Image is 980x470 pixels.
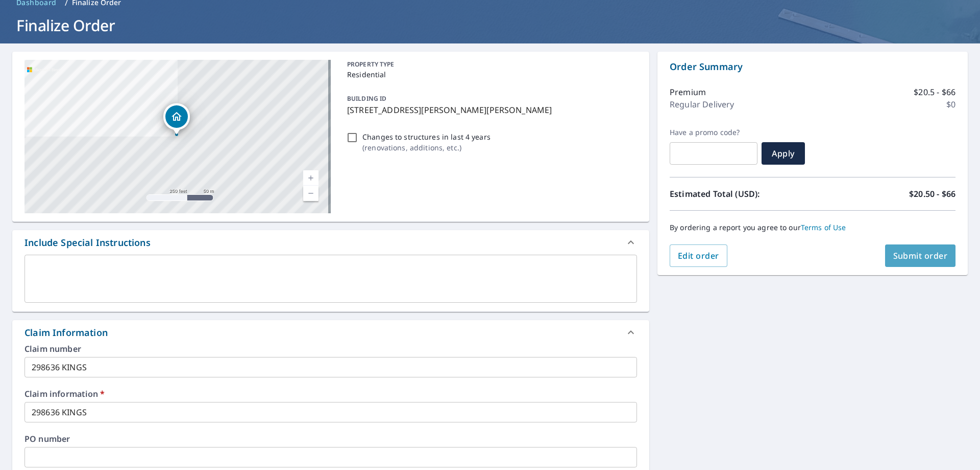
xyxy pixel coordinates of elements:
div: Claim Information [24,326,108,340]
p: Estimated Total (USD): [670,188,813,200]
label: Claim number [24,345,637,353]
h1: Finalize Order [12,15,968,36]
p: $20.50 - $66 [909,188,955,200]
div: Claim Information [12,320,649,345]
p: Regular Delivery [670,98,734,110]
div: Dropped pin, building 1, Residential property, 222 Dianne St Wingate, NC 28174 [163,103,190,135]
p: Order Summary [670,60,955,74]
label: Have a promo code? [670,128,757,137]
label: Claim information [24,390,637,398]
label: PO number [24,435,637,443]
span: Submit order [893,250,948,261]
span: Edit order [678,250,719,261]
p: [STREET_ADDRESS][PERSON_NAME][PERSON_NAME] [347,104,633,116]
p: $0 [946,98,955,110]
button: Submit order [885,244,956,267]
p: PROPERTY TYPE [347,60,633,69]
a: Current Level 17, Zoom Out [303,186,318,201]
button: Apply [762,142,805,165]
div: Include Special Instructions [24,236,151,250]
p: BUILDING ID [347,94,386,103]
p: Premium [670,86,706,98]
p: Changes to structures in last 4 years [362,131,491,142]
a: Current Level 17, Zoom In [303,170,318,186]
p: Residential [347,69,633,80]
span: Apply [770,148,797,159]
p: $20.5 - $66 [914,86,955,98]
a: Terms of Use [801,222,846,232]
button: Edit order [670,244,727,267]
p: ( renovations, additions, etc. ) [362,142,491,153]
p: By ordering a report you agree to our [670,223,955,232]
div: Include Special Instructions [12,230,649,255]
